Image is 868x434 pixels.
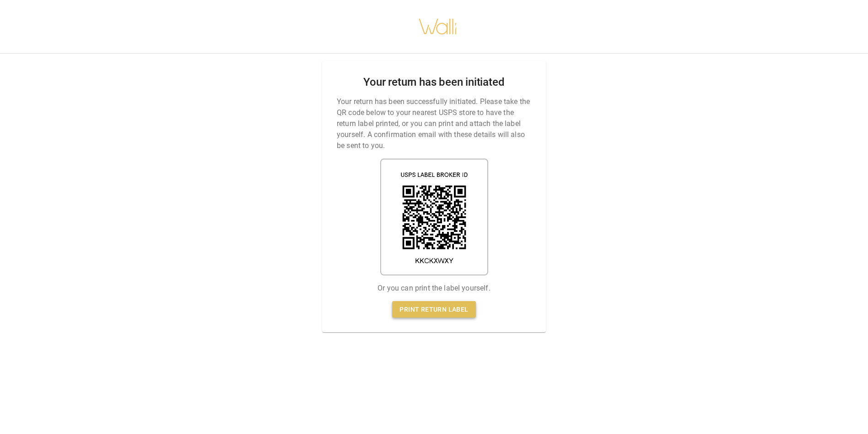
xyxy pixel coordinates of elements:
[392,301,475,318] a: Print return label
[380,159,488,275] img: shipping label qr code
[377,283,490,294] p: Or you can print the label yourself.
[337,96,531,151] p: Your return has been successfully initiated. Please take the QR code below to your nearest USPS s...
[418,7,458,46] img: walli-inc.myshopify.com
[363,76,504,89] h2: Your return has been initiated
